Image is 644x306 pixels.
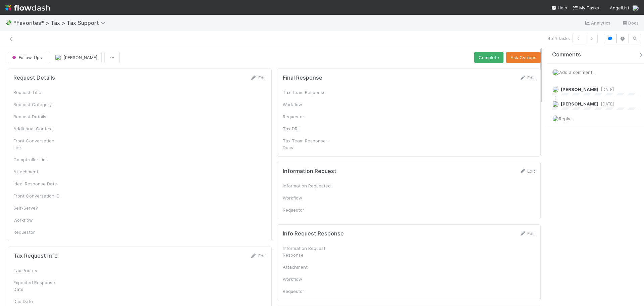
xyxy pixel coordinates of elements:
[11,55,42,60] span: Follow-Ups
[561,87,598,92] span: [PERSON_NAME]
[622,19,639,27] a: Docs
[5,2,50,13] img: logo-inverted-e16ddd16eac7371096b0.svg
[283,288,333,295] div: Requestor
[283,168,336,175] h5: Information Request
[283,276,333,282] div: Workflow
[552,51,581,58] span: Comments
[283,89,333,96] div: Tax Team Response
[13,298,64,305] div: Due Date
[283,207,333,213] div: Requestor
[250,75,266,80] a: Edit
[519,231,535,236] a: Edit
[13,205,64,211] div: Self-Serve?
[573,5,599,10] span: My Tasks
[283,75,322,81] h5: Final Response
[8,52,46,63] button: Follow-Ups
[552,69,559,76] img: avatar_cfa6ccaa-c7d9-46b3-b608-2ec56ecf97ad.png
[250,253,266,258] a: Edit
[55,54,61,61] img: avatar_cfa6ccaa-c7d9-46b3-b608-2ec56ecf97ad.png
[283,194,333,201] div: Workflow
[283,101,333,108] div: Workflow
[519,75,535,80] a: Edit
[13,125,64,132] div: Additional Context
[63,55,97,60] span: [PERSON_NAME]
[283,113,333,120] div: Requestor
[13,137,64,151] div: Front Conversation Link
[474,52,503,63] button: Complete
[283,182,333,189] div: Information Requested
[13,229,64,235] div: Requestor
[13,217,64,223] div: Workflow
[13,279,64,293] div: Expected Response Date
[598,101,614,106] span: [DATE]
[632,5,639,11] img: avatar_cfa6ccaa-c7d9-46b3-b608-2ec56ecf97ad.png
[552,86,559,93] img: avatar_cfa6ccaa-c7d9-46b3-b608-2ec56ecf97ad.png
[584,19,611,27] a: Analytics
[610,5,629,10] span: AngelList
[13,267,64,274] div: Tax Priority
[13,168,64,175] div: Attachment
[283,230,344,237] h5: Info Request Response
[13,253,58,259] h5: Tax Request Info
[13,89,64,96] div: Request Title
[519,168,535,174] a: Edit
[559,70,595,75] span: Add a comment...
[5,20,12,26] span: 💸
[13,101,64,108] div: Request Category
[559,116,573,121] span: Reply...
[13,113,64,120] div: Request Details
[13,19,109,26] span: *Favorites* > Tax > Tax Support
[552,115,559,122] img: avatar_cfa6ccaa-c7d9-46b3-b608-2ec56ecf97ad.png
[283,245,333,258] div: Information Request Response
[283,264,333,270] div: Attachment
[13,180,64,187] div: Ideal Response Date
[49,52,102,63] button: [PERSON_NAME]
[598,87,614,92] span: [DATE]
[13,156,64,163] div: Comptroller Link
[506,52,541,63] button: Ask Cyclops
[13,75,55,81] h5: Request Details
[561,101,598,106] span: [PERSON_NAME]
[552,101,559,107] img: avatar_cfa6ccaa-c7d9-46b3-b608-2ec56ecf97ad.png
[283,125,333,132] div: Tax DRI
[13,192,64,199] div: Front Conversation ID
[283,137,333,151] div: Tax Team Response - Docs
[551,4,567,11] div: Help
[573,4,599,11] a: My Tasks
[548,35,570,42] span: 4 of 4 tasks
